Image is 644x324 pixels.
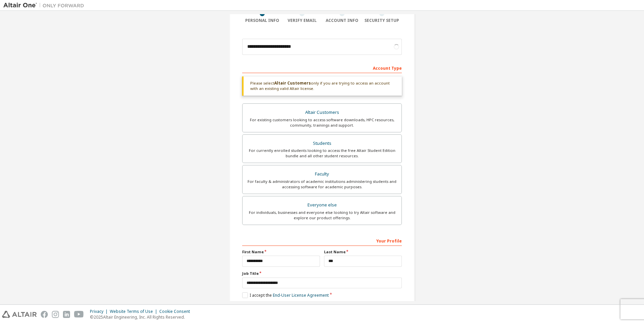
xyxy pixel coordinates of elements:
[3,2,88,9] img: Altair One
[322,18,362,23] div: Account Info
[247,148,397,159] div: For currently enrolled students looking to access the free Altair Student Edition bundle and all ...
[247,210,397,221] div: For individuals, businesses and everyone else looking to try Altair software and explore our prod...
[74,311,84,318] img: youtube.svg
[41,311,48,318] img: facebook.svg
[247,200,397,210] div: Everyone else
[247,139,397,148] div: Students
[247,179,397,190] div: For faculty & administrators of academic institutions administering students and accessing softwa...
[90,314,194,320] p: © 2025 Altair Engineering, Inc. All Rights Reserved.
[63,311,70,318] img: linkedin.svg
[52,311,59,318] img: instagram.svg
[242,18,282,23] div: Personal Info
[242,62,402,73] div: Account Type
[273,292,329,298] a: End-User License Agreement
[324,249,402,255] label: Last Name
[159,309,194,314] div: Cookie Consent
[274,80,311,86] b: Altair Customers
[90,309,110,314] div: Privacy
[362,18,402,23] div: Security Setup
[242,249,320,255] label: First Name
[2,311,37,318] img: altair_logo.svg
[242,235,402,246] div: Your Profile
[242,292,329,298] label: I accept the
[282,18,322,23] div: Verify Email
[247,117,397,128] div: For existing customers looking to access software downloads, HPC resources, community, trainings ...
[110,309,159,314] div: Website Terms of Use
[242,271,402,276] label: Job Title
[247,169,397,179] div: Faculty
[247,108,397,117] div: Altair Customers
[242,76,402,96] div: Please select only if you are trying to access an account with an existing valid Altair license.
